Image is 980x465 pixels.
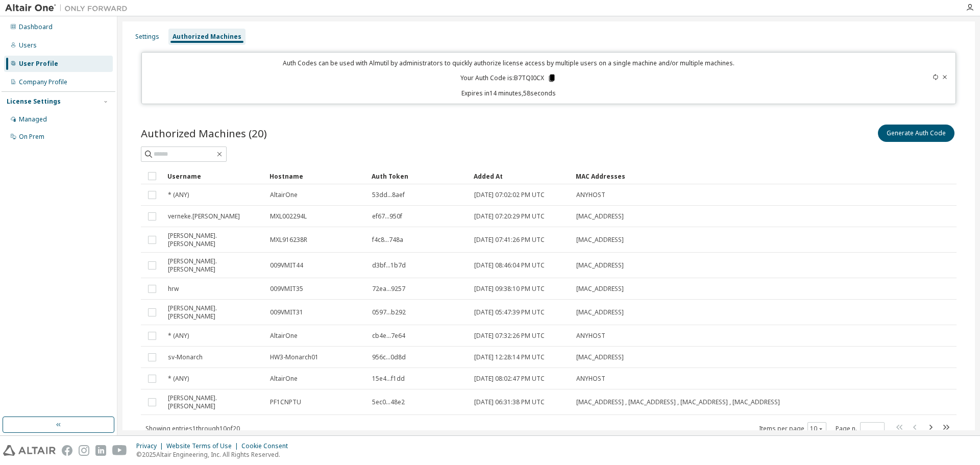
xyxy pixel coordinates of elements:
span: HW3-Monarch01 [270,353,318,361]
p: Auth Codes can be used with Almutil by administrators to quickly authorize license access by mult... [148,59,870,67]
span: ef67...950f [372,212,402,221]
span: 009VMIT35 [270,285,303,293]
span: [DATE] 08:02:47 PM UTC [474,375,545,383]
span: Items per page [759,422,826,435]
div: Website Terms of Use [166,442,241,450]
div: Cookie Consent [241,442,294,450]
span: 15e4...f1dd [372,375,405,383]
div: Privacy [136,442,166,450]
span: [DATE] 07:32:26 PM UTC [474,332,545,340]
img: Altair One [5,3,133,13]
button: 10 [810,425,824,433]
span: [DATE] 06:31:38 PM UTC [474,398,545,406]
div: User Profile [19,60,58,68]
span: [PERSON_NAME].[PERSON_NAME] [168,232,261,248]
span: d3bf...1b7d [372,261,406,270]
span: verneke.[PERSON_NAME] [168,212,240,221]
span: f4c8...748a [372,236,403,244]
p: Expires in 14 minutes, 58 seconds [148,89,870,97]
span: * (ANY) [168,332,189,340]
span: [PERSON_NAME].[PERSON_NAME] [168,304,261,321]
span: PF1CNPTU [270,398,301,406]
span: [DATE] 12:28:14 PM UTC [474,353,545,361]
span: * (ANY) [168,375,189,383]
div: License Settings [7,97,61,106]
span: [MAC_ADDRESS] [576,285,624,293]
div: MAC Addresses [576,168,844,184]
span: 009VMIT31 [270,308,303,316]
span: ANYHOST [576,332,605,340]
p: Your Auth Code is: B7TQI0CX [460,74,556,83]
span: ANYHOST [576,375,605,383]
span: 5ec0...48e2 [372,398,405,406]
button: Generate Auth Code [878,125,954,142]
span: Page n. [836,422,885,435]
div: Hostname [269,168,363,184]
div: Dashboard [19,23,53,31]
span: [MAC_ADDRESS] [576,261,624,270]
span: [MAC_ADDRESS] [576,212,624,221]
img: instagram.svg [79,445,89,456]
span: MXL002294L [270,212,307,221]
span: [DATE] 09:38:10 PM UTC [474,285,545,293]
div: Managed [19,115,47,124]
p: © 2025 Altair Engineering, Inc. All Rights Reserved. [136,450,294,459]
div: On Prem [19,133,44,141]
span: ANYHOST [576,191,605,199]
span: [DATE] 07:02:02 PM UTC [474,191,545,199]
span: [PERSON_NAME].[PERSON_NAME] [168,257,261,274]
span: sv-Monarch [168,353,203,361]
span: Showing entries 1 through 10 of 20 [145,424,240,433]
div: Settings [135,33,159,41]
span: [MAC_ADDRESS] [576,236,624,244]
span: [PERSON_NAME].[PERSON_NAME] [168,394,261,410]
span: cb4e...7e64 [372,332,405,340]
div: Username [167,168,261,184]
span: AltairOne [270,191,298,199]
span: 956c...0d8d [372,353,406,361]
span: [MAC_ADDRESS] , [MAC_ADDRESS] , [MAC_ADDRESS] , [MAC_ADDRESS] [576,398,780,406]
span: [MAC_ADDRESS] [576,353,624,361]
span: AltairOne [270,375,298,383]
span: MXL916238R [270,236,307,244]
span: * (ANY) [168,191,189,199]
span: [DATE] 07:41:26 PM UTC [474,236,545,244]
span: [MAC_ADDRESS] [576,308,624,316]
div: Company Profile [19,78,67,86]
span: hrw [168,285,179,293]
span: 0597...b292 [372,308,406,316]
span: [DATE] 08:46:04 PM UTC [474,261,545,270]
span: [DATE] 07:20:29 PM UTC [474,212,545,221]
img: altair_logo.svg [3,445,56,456]
img: linkedin.svg [95,445,106,456]
div: Auth Token [372,168,465,184]
span: Authorized Machines (20) [141,126,267,140]
span: 009VMIT44 [270,261,303,270]
img: facebook.svg [62,445,72,456]
span: AltairOne [270,332,298,340]
div: Added At [474,168,568,184]
div: Users [19,41,37,50]
span: 72ea...9257 [372,285,405,293]
span: 53dd...8aef [372,191,405,199]
img: youtube.svg [112,445,127,456]
span: [DATE] 05:47:39 PM UTC [474,308,545,316]
div: Authorized Machines [173,33,241,41]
